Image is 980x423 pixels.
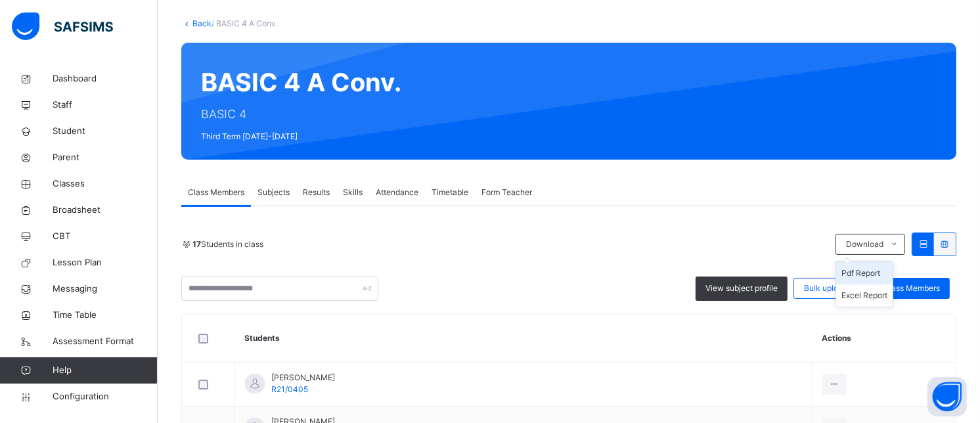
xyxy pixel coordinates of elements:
button: Open asap [927,377,967,416]
span: / BASIC 4 A Conv. [212,18,278,28]
span: Lesson Plan [53,256,158,269]
span: Download [846,238,883,250]
th: Actions [813,315,956,363]
span: Attendance [376,187,418,198]
span: Skills [343,187,363,198]
span: R21/0405 [271,384,308,394]
span: Students in class [192,238,263,250]
span: Dashboard [53,72,158,85]
span: Add Class Members [867,282,940,294]
b: 17 [192,239,201,249]
span: Help [53,364,157,377]
span: CBT [53,230,158,243]
span: Messaging [53,282,158,296]
span: Bulk upload [804,282,847,294]
span: Parent [53,151,158,164]
a: Back [192,18,212,28]
span: [PERSON_NAME] [271,372,335,384]
span: Classes [53,177,158,190]
span: Timetable [432,187,468,198]
span: Broadsheet [53,204,158,217]
span: Results [303,187,330,198]
span: Student [53,125,158,138]
span: Form Teacher [481,187,532,198]
span: Subjects [257,187,290,198]
span: Staff [53,99,158,112]
span: Configuration [53,390,157,403]
span: Assessment Format [53,335,158,348]
img: safsims [12,12,113,40]
li: dropdown-list-item-null-0 [836,262,893,284]
span: View subject profile [705,282,778,294]
li: dropdown-list-item-null-1 [836,284,893,307]
th: Students [235,315,813,363]
span: Time Table [53,309,158,322]
span: Class Members [188,187,244,198]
